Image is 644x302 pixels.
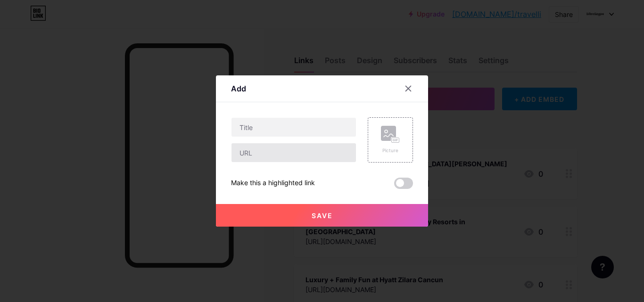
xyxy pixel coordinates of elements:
div: Picture [381,147,400,154]
button: Save [216,204,428,227]
input: URL [231,143,356,162]
span: Save [312,212,333,220]
input: Title [231,118,356,137]
div: Add [231,83,246,94]
div: Make this a highlighted link [231,178,315,189]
